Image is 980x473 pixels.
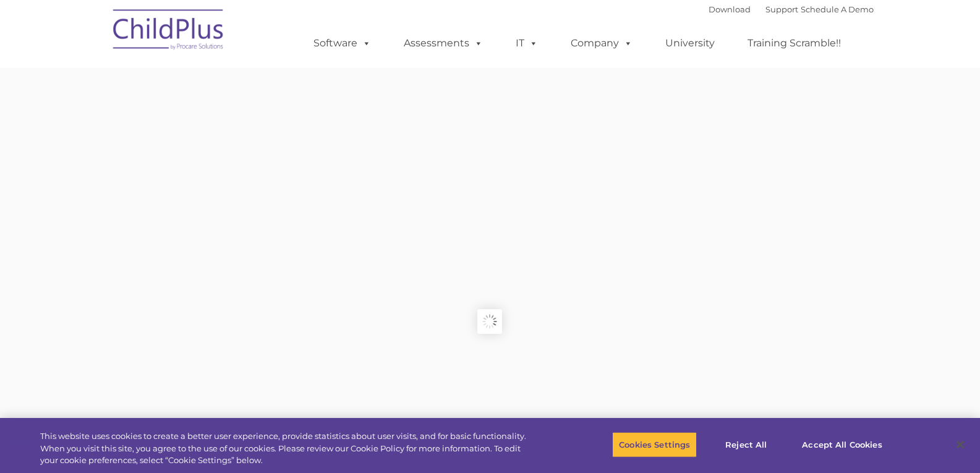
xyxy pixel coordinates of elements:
[795,432,888,458] button: Accept All Cookies
[503,31,550,56] a: IT
[947,431,974,458] button: Close
[612,432,697,458] button: Cookies Settings
[558,31,645,56] a: Company
[735,31,853,56] a: Training Scramble!!
[709,4,751,14] a: Download
[653,31,727,56] a: University
[709,4,874,14] font: |
[765,4,798,14] a: Support
[801,4,874,14] a: Schedule A Demo
[301,31,383,56] a: Software
[391,31,495,56] a: Assessments
[707,432,785,458] button: Reject All
[40,430,539,467] div: This website uses cookies to create a better user experience, provide statistics about user visit...
[107,1,231,62] img: ChildPlus by Procare Solutions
